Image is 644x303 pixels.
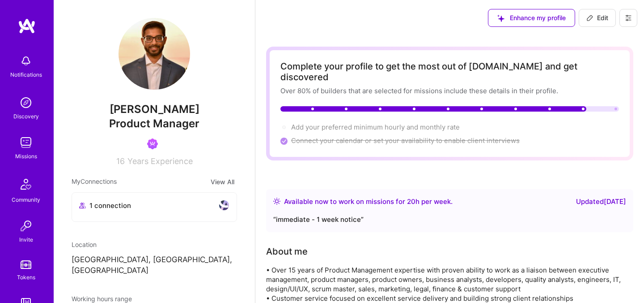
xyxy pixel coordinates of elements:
img: Availability [273,198,280,205]
span: My Connections [72,177,117,187]
span: 1 connection [89,201,131,210]
span: Product Manager [109,117,199,130]
img: User Avatar [119,18,190,90]
img: discovery [17,94,35,112]
span: 16 [116,156,125,166]
span: 20 [407,197,415,206]
div: Notifications [10,70,42,79]
img: Been on Mission [147,139,158,149]
div: Missions [15,151,37,161]
img: teamwork [17,134,35,151]
i: icon Collaborator [79,202,86,209]
div: Tokens [17,273,35,282]
img: tokens [21,260,31,269]
p: [GEOGRAPHIC_DATA], [GEOGRAPHIC_DATA], [GEOGRAPHIC_DATA] [72,255,237,276]
i: icon SuggestedTeams [497,15,504,22]
div: Discovery [13,112,39,121]
div: Available now to work on missions for h per week . [284,196,453,207]
div: Complete your profile to get the most out of [DOMAIN_NAME] and get discovered [280,61,619,82]
div: “ immediate - 1 week notice ” [273,214,626,225]
img: bell [17,52,35,70]
span: Working hours range [72,295,132,303]
div: Location [72,240,237,249]
span: Add your preferred minimum hourly and monthly rate [291,123,460,131]
div: Updated [DATE] [576,196,626,207]
div: Over 80% of builders that are selected for missions include these details in their profile. [280,86,619,95]
span: Edit [586,13,608,22]
span: [PERSON_NAME] [72,103,237,116]
span: Years Experience [127,156,193,166]
div: Community [12,195,40,204]
button: 1 connectionavatar [72,192,237,222]
img: Community [15,173,37,195]
button: View All [208,177,237,187]
div: About me [266,245,308,258]
img: logo [18,18,36,34]
button: Enhance my profile [488,9,575,27]
div: Invite [19,235,33,244]
img: Invite [17,217,35,235]
img: avatar [219,200,229,211]
button: Edit [579,9,616,27]
span: Enhance my profile [497,13,566,22]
